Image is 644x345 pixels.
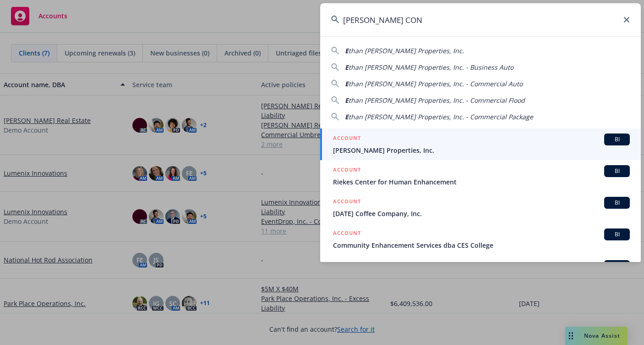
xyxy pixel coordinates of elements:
span: BI [608,230,626,239]
a: ACCOUNTBI[DATE] Coffee Company, Inc. [320,192,641,223]
span: than [PERSON_NAME] Properties, Inc. [349,46,464,55]
span: E [345,112,349,121]
span: E [345,79,349,88]
input: Search... [320,3,641,36]
span: [PERSON_NAME] Properties, Inc. [333,145,630,155]
span: BI [608,167,626,175]
span: E [345,46,349,55]
span: Riekes Center for Human Enhancement [333,177,630,187]
h5: ACCOUNT [333,197,361,208]
span: E [345,96,349,105]
span: BI [608,135,626,144]
span: than [PERSON_NAME] Properties, Inc. - Commercial Package [349,112,533,121]
span: E [345,63,349,72]
h5: ACCOUNT [333,260,361,271]
a: ACCOUNTBI[PERSON_NAME] Properties, Inc. [320,128,641,160]
a: ACCOUNTBIRiekes Center for Human Enhancement [320,160,641,192]
span: BI [608,199,626,207]
a: ACCOUNTBICommunity Enhancement Services dba CES College [320,223,641,255]
span: than [PERSON_NAME] Properties, Inc. - Commercial Flood [349,96,525,105]
span: than [PERSON_NAME] Properties, Inc. - Business Auto [349,63,513,72]
span: [DATE] Coffee Company, Inc. [333,209,630,218]
h5: ACCOUNT [333,165,361,176]
a: ACCOUNT [320,255,641,287]
span: Community Enhancement Services dba CES College [333,240,630,250]
h5: ACCOUNT [333,228,361,239]
h5: ACCOUNT [333,134,361,145]
span: than [PERSON_NAME] Properties, Inc. - Commercial Auto [349,79,523,88]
